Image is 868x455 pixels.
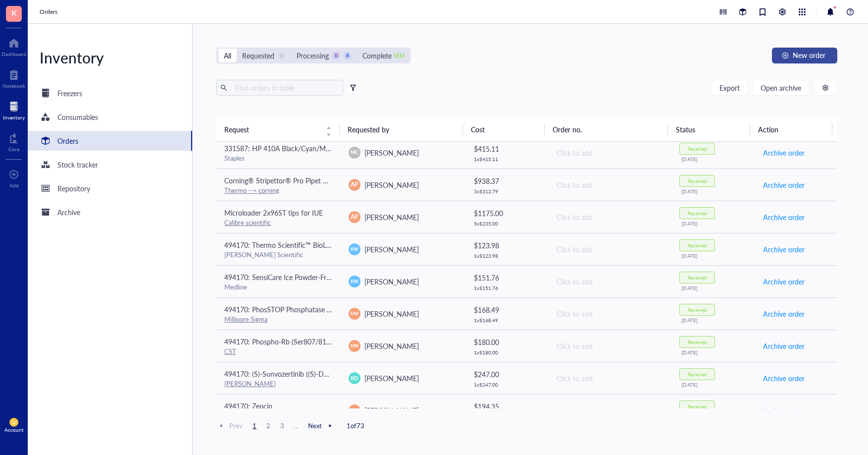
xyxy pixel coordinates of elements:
a: Core [8,130,19,152]
span: Archive order [763,244,805,255]
div: Received [688,403,707,409]
a: Dashboard [1,35,26,57]
span: MC [351,149,358,156]
div: $ 247.00 [474,369,540,380]
div: [DATE] [681,253,746,259]
td: Click to add [548,169,672,201]
span: [PERSON_NAME] [364,148,419,158]
span: Archive order [763,147,805,158]
a: CST [224,346,236,356]
span: New order [793,51,825,59]
div: [PERSON_NAME] Scientific [224,250,333,259]
td: Click to add [548,297,672,330]
div: Archive [57,207,80,218]
th: Cost [463,117,545,141]
td: Click to add [548,330,672,362]
span: Next [308,421,335,430]
th: Status [668,117,750,141]
span: DM [351,342,358,349]
div: 1 x $ 168.49 [474,317,540,323]
button: Archive order [763,370,805,386]
div: segmented control [216,48,410,63]
span: 494170: (S)-Sunvozertinib ((S)-DZD9008) [224,369,351,379]
div: [DATE] [681,285,746,291]
div: 1 x $ 415.11 [474,156,540,162]
div: Click to add [557,147,664,158]
span: [PERSON_NAME] [364,180,419,190]
span: [PERSON_NAME] [364,212,419,222]
a: Consumables [28,107,192,127]
div: 8 [343,52,352,60]
button: Archive order [763,177,805,193]
span: Archive order [763,341,805,351]
div: All [224,50,231,61]
div: Stock tracker [57,159,98,170]
div: 1 x $ 123.98 [474,253,540,259]
div: 0 [277,52,286,60]
span: Open archive [761,84,801,92]
a: [PERSON_NAME] [224,379,276,388]
span: SJ [12,419,16,425]
div: Requested [242,50,274,61]
a: Stock tracker [28,155,192,174]
div: $ 194.35 [474,401,540,412]
span: 494170: PhosSTOP Phosphatase Inhibitor Tablets [224,304,375,314]
td: Click to add [548,265,672,297]
a: Inventory [3,99,25,120]
button: Archive order [763,241,805,257]
span: Archive order [763,276,805,287]
div: Staples [224,154,333,163]
span: Archive order [763,179,805,190]
th: Action [750,117,832,141]
div: Account [4,427,24,433]
span: Archive order [763,212,805,223]
input: Find orders in table [231,80,339,95]
div: Received [688,210,707,216]
span: [PERSON_NAME] [364,244,419,254]
button: Archive order [763,338,805,354]
div: Click to add [557,341,664,351]
div: Click to add [557,179,664,190]
button: Open archive [752,80,810,96]
div: Received [688,307,707,313]
div: $ 168.49 [474,304,540,315]
span: Archive order [763,308,805,319]
div: Inventory [3,114,25,120]
a: Thermo --> corning [224,185,279,195]
span: Archive order [763,373,805,384]
span: Corning® Stripettor® Pro Pipet Controller [224,175,353,185]
span: K [11,6,17,19]
div: $ 180.00 [474,337,540,347]
span: 2 [262,421,274,430]
a: Notebook [2,67,25,89]
div: [DATE] [681,317,746,323]
div: Dashboard [1,51,26,57]
a: Repository [28,178,192,198]
div: [DATE] [681,349,746,355]
span: KW [351,278,358,285]
div: 0 [332,52,340,60]
div: Click to add [557,212,664,223]
button: Archive order [763,274,805,289]
th: Request [216,117,340,141]
span: 331587: HP 410A Black/Cyan/Magenta/Yellow Standard Yield Toner Cartridge [224,143,463,153]
a: Calibre scientific [224,218,271,227]
div: Click to add [557,244,664,255]
div: [DATE] [681,382,746,388]
div: Core [8,146,19,152]
td: Click to add [548,362,672,394]
button: Archive order [763,306,805,322]
div: Freezers [57,88,82,99]
td: Click to add [548,233,672,265]
th: Requested by [340,117,463,141]
div: $ 151.76 [474,272,540,283]
div: Received [688,178,707,184]
div: Consumables [57,112,98,122]
button: Export [711,80,748,96]
div: 1 x $ 151.76 [474,285,540,291]
span: DM [351,310,358,317]
span: Archive order [763,405,805,416]
span: [PERSON_NAME] [364,373,419,383]
div: 1814 [395,52,403,60]
th: Order no. [545,117,668,141]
